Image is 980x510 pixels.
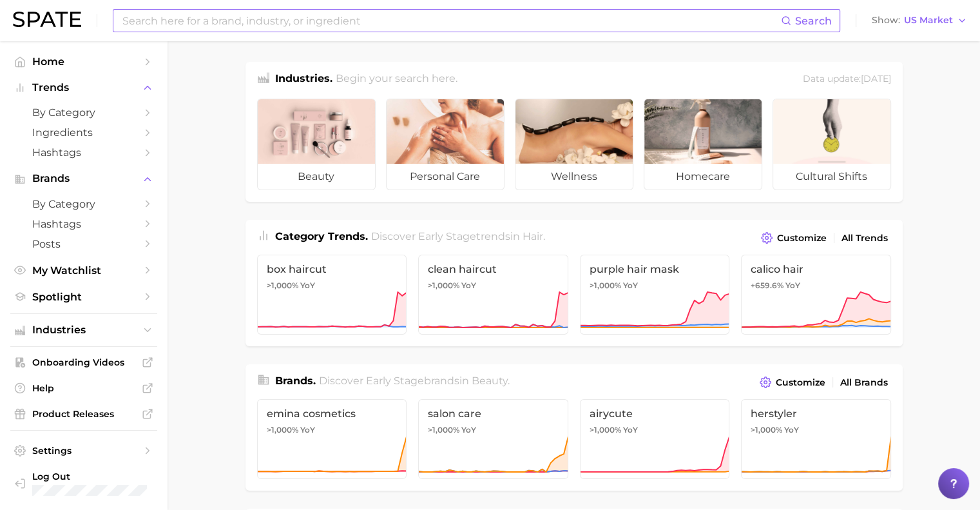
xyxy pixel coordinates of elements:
a: Spotlight [10,287,157,307]
a: Posts [10,234,157,254]
span: YoY [623,425,638,435]
span: >1,000% [590,280,621,290]
span: Industries [32,324,135,336]
a: All Brands [837,374,891,391]
a: airycute>1,000% YoY [580,399,730,479]
span: Brands [32,173,135,184]
span: Hashtags [32,218,135,230]
a: emina cosmetics>1,000% YoY [257,399,407,479]
span: by Category [32,198,135,210]
span: All Trends [841,233,888,244]
span: beauty [258,164,375,190]
a: Product Releases [10,404,157,424]
span: cultural shifts [773,164,890,190]
span: YoY [300,425,315,435]
span: Discover Early Stage brands in . [319,375,510,387]
a: personal care [386,99,504,190]
span: calico hair [751,263,881,275]
a: salon care>1,000% YoY [418,399,568,479]
button: Industries [10,320,157,340]
div: Data update: [DATE] [803,71,891,88]
a: All Trends [838,230,891,247]
span: purple hair mask [590,263,720,275]
span: Hashtags [32,146,135,159]
span: clean haircut [428,263,559,275]
span: Show [872,17,900,24]
a: herstyler>1,000% YoY [741,399,891,479]
span: >1,000% [267,280,298,290]
h1: Industries. [275,71,332,88]
span: All Brands [840,377,888,388]
span: YoY [461,425,476,435]
span: Category Trends . [275,230,368,242]
span: >1,000% [267,425,298,435]
span: Product Releases [32,408,135,420]
span: Search [795,15,832,27]
span: YoY [623,280,638,291]
span: hair [523,230,543,242]
span: My Watchlist [32,264,135,277]
a: My Watchlist [10,260,157,280]
a: Ingredients [10,123,157,142]
input: Search here for a brand, industry, or ingredient [121,10,781,32]
span: Customize [776,377,825,388]
a: by Category [10,194,157,214]
span: Customize [777,233,827,244]
a: clean haircut>1,000% YoY [418,255,568,335]
a: Hashtags [10,142,157,162]
span: Brands . [275,375,316,387]
button: Customize [758,229,829,247]
span: YoY [785,280,800,291]
span: >1,000% [428,280,459,290]
span: Spotlight [32,291,135,303]
span: Trends [32,82,135,93]
a: cultural shifts [773,99,891,190]
span: >1,000% [428,425,459,435]
span: beauty [472,375,508,387]
span: emina cosmetics [267,407,398,420]
h2: Begin your search here. [336,71,457,88]
a: by Category [10,103,157,123]
a: homecare [644,99,762,190]
a: Home [10,52,157,72]
a: calico hair+659.6% YoY [741,255,891,335]
span: YoY [461,280,476,291]
span: personal care [387,164,504,190]
button: Customize [756,373,828,391]
button: Brands [10,169,157,188]
span: Ingredients [32,126,135,139]
a: beauty [257,99,376,190]
span: box haircut [267,263,398,275]
a: Hashtags [10,214,157,234]
span: Log Out [32,471,147,482]
span: by Category [32,106,135,119]
span: YoY [784,425,799,435]
span: Onboarding Videos [32,357,135,368]
span: >1,000% [590,425,621,435]
a: purple hair mask>1,000% YoY [580,255,730,335]
span: Help [32,382,135,394]
span: airycute [590,407,720,420]
a: wellness [515,99,633,190]
button: Trends [10,78,157,97]
img: SPATE [13,12,81,27]
span: +659.6% [751,280,783,290]
a: Log out. Currently logged in with e-mail anjali.gupta@maesa.com. [10,467,157,500]
a: Help [10,378,157,398]
button: ShowUS Market [869,12,970,29]
span: YoY [300,280,315,291]
span: US Market [904,17,953,24]
span: homecare [644,164,762,190]
a: Settings [10,441,157,460]
span: herstyler [751,407,881,420]
span: >1,000% [751,425,782,435]
a: Onboarding Videos [10,353,157,372]
span: Discover Early Stage trends in . [371,230,545,242]
span: Settings [32,445,135,456]
span: Posts [32,238,135,250]
span: wellness [515,164,633,190]
span: Home [32,55,135,68]
a: box haircut>1,000% YoY [257,255,407,335]
span: salon care [428,407,559,420]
